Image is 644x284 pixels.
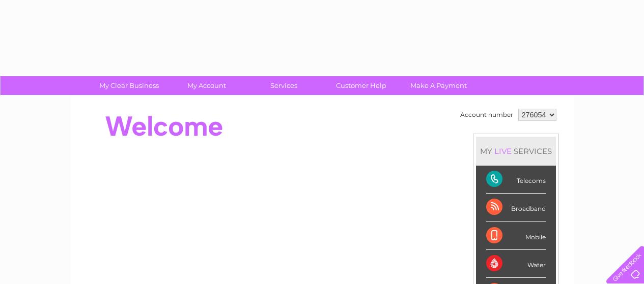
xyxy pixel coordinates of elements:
div: Broadband [486,194,546,222]
div: LIVE [492,146,514,156]
td: Account number [458,106,516,123]
div: Mobile [486,222,546,250]
a: Make A Payment [397,76,481,95]
a: My Clear Business [87,76,171,95]
a: Customer Help [319,76,403,95]
div: Telecoms [486,166,546,194]
a: My Account [164,76,248,95]
div: Water [486,250,546,278]
a: Services [242,76,326,95]
div: MY SERVICES [476,137,556,166]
